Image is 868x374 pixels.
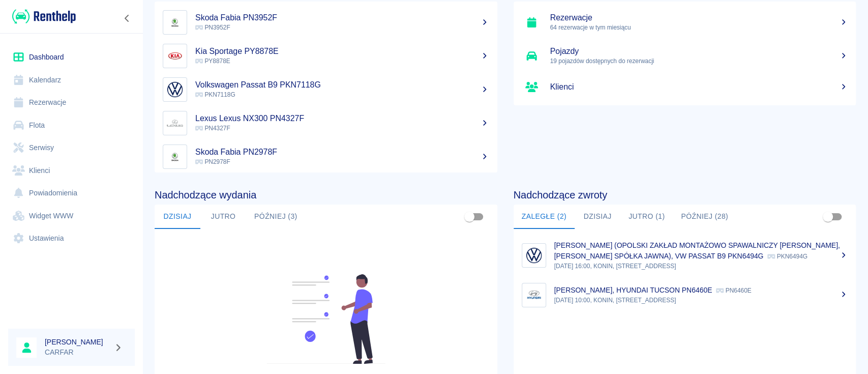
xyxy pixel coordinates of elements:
h5: Lexus Lexus NX300 PN4327F [195,113,489,124]
a: Renthelp logo [8,8,76,25]
a: ImageLexus Lexus NX300 PN4327F PN4327F [155,106,497,140]
h5: Skoda Fabia PN3952F [195,13,489,23]
h5: Skoda Fabia PN2978F [195,147,489,157]
img: Image [165,13,185,32]
a: Klienci [8,159,135,182]
a: ImageSkoda Fabia PN2978F PN2978F [155,140,497,174]
img: Image [165,147,185,166]
h5: Kia Sportage PY8878E [195,46,489,56]
img: Fleet [260,274,392,364]
img: Renthelp logo [12,8,76,25]
span: PY8878E [195,57,230,65]
p: [DATE] 16:00, KONIN, [STREET_ADDRESS] [554,262,848,271]
button: Jutro (1) [620,205,673,229]
button: Zwiń nawigację [119,12,135,25]
a: Dashboard [8,46,135,69]
p: [PERSON_NAME] (OPOLSKI ZAKŁAD MONTAŻOWO SPAWALNICZY [PERSON_NAME], [PERSON_NAME] SPÓŁKA JAWNA), V... [554,241,840,260]
p: 19 pojazdów dostępnych do rezerwacji [550,56,848,66]
img: Image [165,113,185,133]
h5: Pojazdy [550,46,848,56]
h5: Volkswagen Passat B9 PKN7118G [195,80,489,90]
span: PN4327F [195,125,230,132]
a: Powiadomienia [8,182,135,205]
p: PKN6494G [767,253,807,260]
span: PKN7118G [195,91,235,98]
img: Image [524,285,544,305]
img: Image [165,80,185,99]
a: Ustawienia [8,227,135,250]
button: Później (3) [246,205,306,229]
button: Później (28) [673,205,736,229]
span: PN2978F [195,158,230,165]
img: Image [524,246,544,265]
a: Klienci [514,73,856,101]
a: Kalendarz [8,69,135,92]
span: Pokaż przypisane tylko do mnie [818,207,837,226]
button: Zaległe (2) [514,205,575,229]
p: CARFAR [45,347,110,358]
button: Dzisiaj [575,205,620,229]
h5: Klienci [550,82,848,92]
a: ImageSkoda Fabia PN3952F PN3952F [155,6,497,39]
a: Pojazdy19 pojazdów dostępnych do rezerwacji [514,39,856,73]
p: [PERSON_NAME], HYUNDAI TUCSON PN6460E [554,286,712,294]
p: PN6460E [716,287,751,294]
a: Serwisy [8,136,135,159]
span: PN3952F [195,24,230,31]
h4: Nadchodzące wydania [155,189,497,201]
a: Image[PERSON_NAME] (OPOLSKI ZAKŁAD MONTAŻOWO SPAWALNICZY [PERSON_NAME], [PERSON_NAME] SPÓŁKA JAWN... [514,233,856,278]
a: Rezerwacje [8,91,135,114]
p: 64 rezerwacje w tym miesiącu [550,23,848,32]
a: Flota [8,114,135,137]
p: [DATE] 10:00, KONIN, [STREET_ADDRESS] [554,296,848,305]
a: Rezerwacje64 rezerwacje w tym miesiącu [514,6,856,39]
h6: [PERSON_NAME] [45,337,110,347]
a: Widget WWW [8,205,135,227]
h5: Rezerwacje [550,13,848,23]
h4: Nadchodzące zwroty [514,189,856,201]
a: ImageKia Sportage PY8878E PY8878E [155,39,497,73]
span: Pokaż przypisane tylko do mnie [460,207,479,226]
a: ImageVolkswagen Passat B9 PKN7118G PKN7118G [155,73,497,106]
img: Image [165,46,185,66]
button: Jutro [200,205,246,229]
a: Image[PERSON_NAME], HYUNDAI TUCSON PN6460E PN6460E[DATE] 10:00, KONIN, [STREET_ADDRESS] [514,278,856,312]
button: Dzisiaj [155,205,200,229]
